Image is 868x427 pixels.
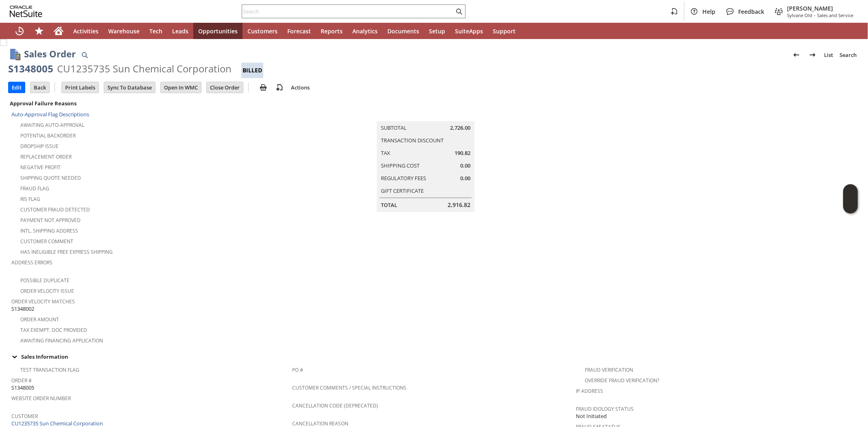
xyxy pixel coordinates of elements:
a: Has Ineligible Free Express Shipping [20,248,113,255]
div: S1348005 [8,62,53,75]
a: Actions [288,84,313,91]
a: Dropship Issue [20,143,59,150]
a: Cancellation Code (deprecated) [292,402,378,409]
iframe: Click here to launch Oracle Guided Learning Help Panel [843,184,858,213]
a: Tax Exempt. Doc Provided [20,327,87,333]
span: 2,916.82 [448,201,470,209]
input: Open In WMC [161,82,201,93]
a: Auto-Approval Flag Descriptions [11,111,89,118]
a: Home [49,23,68,39]
a: Possible Duplicate [20,277,70,284]
span: Oracle Guided Learning Widget. To move around, please hold and drag [843,199,858,214]
a: Customer [11,413,38,420]
div: Billed [241,63,263,78]
input: Edit [9,82,25,93]
a: SuiteApps [450,23,488,39]
input: Print Labels [62,82,98,93]
span: Warehouse [108,27,140,35]
a: Opportunities [193,23,243,39]
a: Customers [243,23,282,39]
span: SuiteApps [455,27,483,35]
h1: Sales Order [24,47,76,61]
img: Quick Find [80,50,90,60]
a: Customer Comment [20,238,73,245]
a: IP Address [576,388,603,394]
span: Analytics [352,27,378,35]
a: Tech [144,23,167,39]
div: Approval Failure Reasons [8,98,289,109]
input: Search [242,7,454,16]
a: Payment not approved [20,217,81,224]
a: Awaiting Auto-Approval [20,122,84,129]
a: Intl. Shipping Address [20,227,78,234]
a: Order Velocity Issue [20,288,74,294]
a: Address Errors [11,259,52,266]
svg: Recent Records [15,26,24,36]
a: CU1235735 Sun Chemical Corporation [11,420,105,427]
a: Awaiting Financing Application [20,337,103,344]
span: Documents [387,27,419,35]
div: Sales Information [8,351,857,362]
span: Setup [429,27,445,35]
a: Subtotal [381,124,407,131]
a: Recent Records [10,23,29,39]
input: Sync To Database [104,82,155,93]
a: Tax [381,149,390,157]
a: List [821,48,836,61]
a: Gift Certificate [381,187,424,194]
a: Fraud Flag [20,185,49,192]
a: Customer Comments / Special Instructions [292,384,407,391]
a: Cancellation Reason [292,420,348,427]
img: Previous [791,50,801,60]
a: Shipping Quote Needed [20,174,81,181]
a: Order # [11,377,32,384]
a: Fraud Verification [585,366,633,373]
a: Test Transaction Flag [20,366,79,373]
span: Reports [321,27,343,35]
a: Reports [316,23,348,39]
span: Help [702,8,715,15]
a: Setup [424,23,450,39]
a: Documents [383,23,424,39]
svg: Home [54,26,63,36]
a: RIS flag [20,196,40,203]
span: 190.82 [455,149,470,157]
a: Fraud Idology Status [576,405,634,412]
a: Potential Backorder [20,132,76,139]
svg: Shortcuts [34,26,44,36]
span: S1348005 [11,384,34,392]
a: Activities [68,23,103,39]
a: Shipping Cost [381,162,420,169]
span: 0.00 [460,162,470,170]
div: Shortcuts [29,23,49,39]
span: Sylvane Old [787,12,812,18]
a: PO # [292,366,303,373]
svg: logo [10,6,42,17]
a: Leads [167,23,193,39]
span: [PERSON_NAME] [787,4,853,12]
span: Tech [149,27,162,35]
a: Forecast [282,23,316,39]
a: Total [381,201,397,209]
div: CU1235735 Sun Chemical Corporation [57,62,232,75]
a: Website Order Number [11,395,71,402]
span: Forecast [287,27,311,35]
a: Negative Profit [20,164,61,171]
span: Support [493,27,516,35]
span: Leads [172,27,188,35]
caption: Summary [377,108,474,121]
a: Customer Fraud Detected [20,206,90,213]
a: Order Amount [20,316,59,323]
img: print.svg [258,83,268,92]
a: Analytics [348,23,383,39]
span: Customers [247,27,278,35]
a: Warehouse [103,23,144,39]
span: - [814,12,816,18]
td: Sales Information [8,351,860,362]
a: Regulatory Fees [381,174,426,182]
span: S1348002 [11,305,34,313]
a: Transaction Discount [381,137,444,144]
a: Replacement Order [20,153,72,160]
a: Search [836,48,860,61]
a: Override Fraud Verification? [585,377,659,384]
